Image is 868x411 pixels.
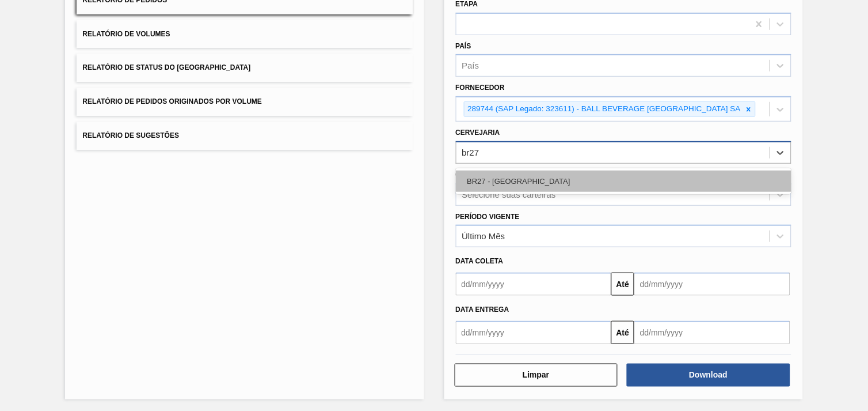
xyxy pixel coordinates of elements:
button: Relatório de Sugestões [77,122,412,150]
input: dd/mm/yyyy [456,273,612,296]
div: Selecione suas carteiras [462,190,556,199]
label: Fornecedor [456,84,505,92]
button: Até [611,321,634,344]
label: Período Vigente [456,213,520,221]
button: Relatório de Status do [GEOGRAPHIC_DATA] [77,54,412,82]
div: 289744 (SAP Legado: 323611) - BALL BEVERAGE [GEOGRAPHIC_DATA] SA [465,102,743,116]
span: Relatório de Volumes [82,30,170,38]
button: Limpar [455,364,618,387]
div: Último Mês [462,232,505,242]
div: BR27 - [GEOGRAPHIC_DATA] [456,171,791,192]
span: Data entrega [456,306,509,314]
span: Relatório de Sugestões [82,131,179,139]
span: Relatório de Status do [GEOGRAPHIC_DATA] [82,63,250,71]
span: Relatório de Pedidos Originados por Volume [82,97,262,105]
label: Cervejaria [456,129,500,137]
input: dd/mm/yyyy [456,321,612,344]
button: Download [627,364,790,387]
input: dd/mm/yyyy [634,321,790,344]
button: Relatório de Pedidos Originados por Volume [77,88,412,116]
button: Relatório de Volumes [77,20,412,48]
span: Data coleta [456,257,504,265]
label: País [456,42,471,50]
input: dd/mm/yyyy [634,273,790,296]
div: País [462,61,479,71]
button: Até [611,273,634,296]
